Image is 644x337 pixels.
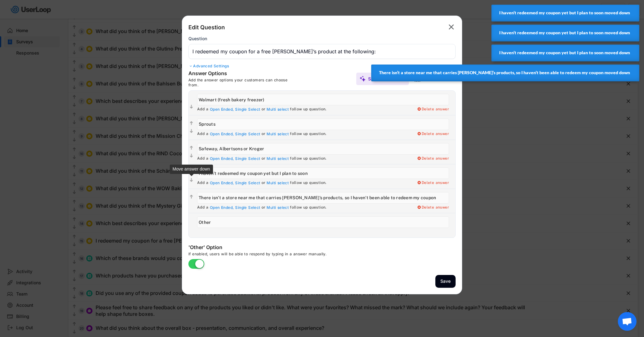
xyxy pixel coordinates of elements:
[435,275,456,288] button: Save
[235,181,260,185] div: Single Select
[417,132,449,137] div: Delete answer
[197,181,208,185] div: Add a
[189,169,194,176] button: 
[290,181,327,185] div: follow up question.
[262,132,266,137] div: or
[267,107,289,112] div: Multi select
[235,205,260,210] div: Single Select
[189,145,194,151] button: 
[290,132,327,137] div: follow up question.
[188,24,225,31] div: Edit Question
[197,132,208,137] div: Add a
[499,50,630,55] strong: I haven’t redeemed my coupon yet but I plan to soon moved down
[262,205,266,210] div: or
[290,107,327,112] div: follow up question.
[190,170,193,175] text: 
[290,156,327,161] div: follow up question.
[197,94,449,105] input: Walmart (fresh bakery freezer)
[197,156,208,161] div: Add a
[189,128,194,134] button: 
[188,78,297,87] div: Add the answer options your customers can choose from.
[197,192,449,204] input: There isn’t a store near me that carries Antonina’s products, so I haven’t been able to redeem my...
[417,156,449,161] div: Delete answer
[197,118,449,130] input: Sprouts
[235,156,260,161] div: Single Select
[417,181,449,185] div: Delete answer
[189,194,194,200] button: 
[190,194,193,200] text: 
[190,145,193,151] text: 
[190,153,193,158] text: 
[210,156,234,161] div: Open Ended,
[210,107,234,112] div: Open Ended,
[210,205,234,210] div: Open Ended,
[267,205,289,210] div: Multi select
[235,107,260,112] div: Single Select
[262,156,266,161] div: or
[499,10,630,15] strong: I haven’t redeemed my coupon yet but I plan to soon moved down
[267,181,289,185] div: Multi select
[189,120,194,127] button: 
[235,132,260,137] div: Single Select
[189,177,194,183] button: 
[262,181,266,185] div: or
[197,143,449,155] input: Safeway, Albertsons or Kroger
[190,104,193,109] text: 
[197,107,208,112] div: Add a
[189,153,194,159] button: 
[188,36,207,41] div: Question
[210,132,234,137] div: Open Ended,
[197,205,208,210] div: Add a
[188,44,456,59] input: Type your question here...
[189,104,194,110] button: 
[262,107,266,112] div: or
[210,181,234,185] div: Open Ended,
[368,76,406,82] div: Suggest Answers
[379,70,630,75] strong: There isn’t a store near me that carries [PERSON_NAME]’s products, so I haven’t been able to rede...
[188,244,313,252] div: 'Other' Option
[190,178,193,183] text: 
[618,312,637,331] div: Open chat
[197,167,449,179] input: I haven’t redeemed my coupon yet but I plan to soon
[267,132,289,137] div: Multi select
[190,121,193,126] text: 
[359,75,366,82] img: MagicMajor%20%28Purple%29.svg
[190,128,193,134] text: 
[499,30,630,35] strong: I haven’t redeemed my coupon yet but I plan to soon moved down
[267,156,289,161] div: Multi select
[188,70,282,78] div: Answer Options
[197,216,449,228] input: Other
[188,64,456,69] div: Advanced Settings
[449,22,454,31] text: 
[290,205,327,210] div: follow up question.
[188,252,375,259] div: If enabled, users will be able to respond by typing in a answer manually.
[417,205,449,210] div: Delete answer
[447,22,456,32] button: 
[417,107,449,112] div: Delete answer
